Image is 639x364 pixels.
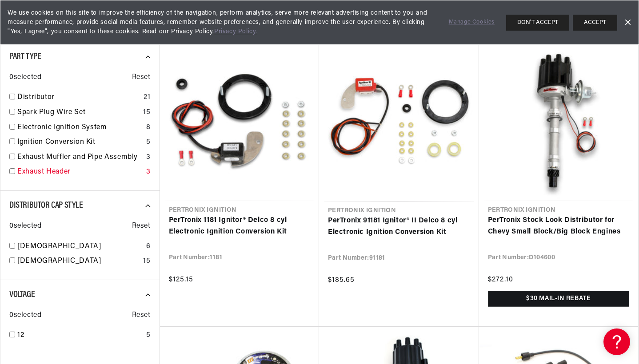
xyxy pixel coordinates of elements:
[328,215,470,238] a: PerTronix 91181 Ignitor® II Delco 8 cyl Electronic Ignition Conversion Kit
[17,122,143,134] a: Electronic Ignition System
[132,221,151,232] span: Reset
[17,137,143,148] a: Ignition Conversion Kit
[17,107,140,119] a: Spark Plug Wire Set
[621,16,634,29] a: Dismiss Banner
[143,107,150,119] div: 15
[9,221,41,232] span: 0 selected
[17,166,143,178] a: Exhaust Header
[9,52,41,61] span: Part Type
[17,330,143,341] a: 12
[17,241,143,253] a: [DEMOGRAPHIC_DATA]
[169,215,311,237] a: PerTronix 1181 Ignitor® Delco 8 cyl Electronic Ignition Conversion Kit
[17,256,140,267] a: [DEMOGRAPHIC_DATA]
[146,330,151,341] div: 5
[9,310,41,321] span: 0 selected
[144,92,150,103] div: 21
[146,137,151,148] div: 5
[9,72,41,83] span: 0 selected
[132,310,151,321] span: Reset
[17,92,140,103] a: Distributor
[488,215,630,237] a: PerTronix Stock Look Distributor for Chevy Small Block/Big Block Engines
[143,256,150,267] div: 15
[9,290,35,299] span: Voltage
[9,201,83,210] span: Distributor Cap Style
[449,18,495,27] a: Manage Cookies
[573,15,617,31] button: ACCEPT
[214,28,257,35] a: Privacy Policy.
[146,152,151,163] div: 3
[146,241,151,253] div: 6
[146,166,151,178] div: 3
[132,72,151,83] span: Reset
[8,8,436,36] span: We use cookies on this site to improve the efficiency of the navigation, perform analytics, serve...
[146,122,151,134] div: 8
[506,15,569,31] button: DON'T ACCEPT
[17,152,143,163] a: Exhaust Muffler and Pipe Assembly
